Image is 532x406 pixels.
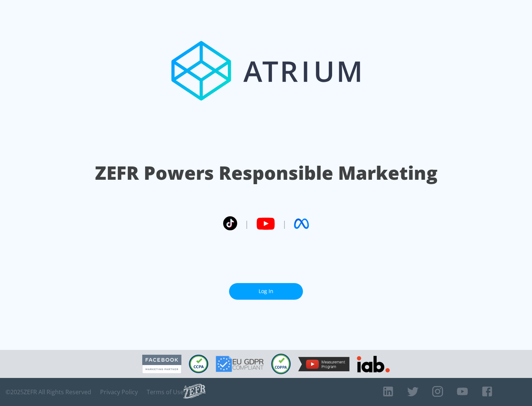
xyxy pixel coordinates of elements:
img: CCPA Compliant [189,355,208,373]
img: GDPR Compliant [216,356,264,372]
img: YouTube Measurement Program [298,357,349,371]
h1: ZEFR Powers Responsible Marketing [95,160,437,186]
span: | [282,218,287,229]
span: | [245,218,249,229]
span: © 2025 ZEFR All Rights Reserved [6,388,91,396]
img: Facebook Marketing Partner [142,355,181,374]
a: Log In [229,283,303,300]
img: COPPA Compliant [271,354,291,374]
a: Privacy Policy [100,388,138,396]
a: Terms of Use [147,388,184,396]
img: IAB [357,356,390,372]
